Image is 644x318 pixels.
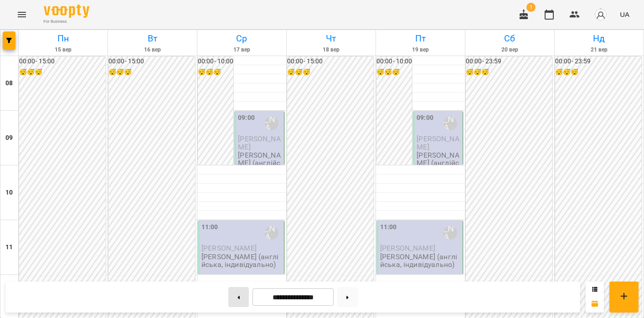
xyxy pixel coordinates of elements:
img: avatar_s.png [594,8,607,21]
p: [PERSON_NAME] (англійська, індивідуально) [238,151,282,183]
h6: 08 [5,78,13,88]
h6: Чт [288,31,374,46]
h6: 21 вер [556,46,642,54]
h6: 15 вер [20,46,106,54]
h6: 09 [5,133,13,143]
h6: 😴😴😴 [466,67,552,77]
h6: 😴😴😴 [376,67,412,77]
div: Богуш Альбіна (а) [265,117,278,130]
h6: 00:00 - 10:00 [376,56,412,67]
label: 09:00 [417,113,433,123]
label: 09:00 [238,113,255,123]
span: [PERSON_NAME] [238,134,280,151]
h6: 00:00 - 10:00 [198,56,233,67]
span: [PERSON_NAME] [380,244,435,252]
label: 11:00 [380,222,397,232]
h6: 😴😴😴 [287,67,374,77]
h6: 😴😴😴 [555,67,642,77]
h6: 18 вер [288,46,374,54]
span: [PERSON_NAME] [417,134,459,151]
span: [PERSON_NAME] [201,244,257,252]
p: [PERSON_NAME] (англійська, індивідуально) [380,253,461,269]
h6: 19 вер [377,46,464,54]
h6: 00:00 - 15:00 [108,56,195,67]
h6: 00:00 - 23:59 [555,56,642,67]
div: Богуш Альбіна (а) [265,226,278,240]
p: [PERSON_NAME] (англійська, індивідуально) [201,253,282,269]
label: 11:00 [201,222,218,232]
h6: Пн [20,31,106,46]
button: Menu [11,4,33,26]
h6: 😴😴😴 [198,67,233,77]
h6: Пт [377,31,464,46]
h6: Сб [467,31,553,46]
p: [PERSON_NAME] (англійська, індивідуально) [417,151,461,183]
h6: Нд [556,31,642,46]
h6: 😴😴😴 [108,67,195,77]
span: For Business [44,19,89,25]
h6: Ср [199,31,285,46]
h6: 00:00 - 15:00 [287,56,374,67]
img: Voopty Logo [44,5,89,18]
div: Богуш Альбіна (а) [443,117,457,130]
h6: 11 [5,242,13,252]
span: 1 [526,3,536,12]
h6: 00:00 - 15:00 [19,56,106,67]
h6: 16 вер [109,46,196,54]
h6: 😴😴😴 [19,67,106,77]
div: Богуш Альбіна (а) [443,226,457,240]
h6: 20 вер [467,46,553,54]
h6: 17 вер [199,46,285,54]
h6: 10 [5,188,13,198]
h6: Вт [109,31,196,46]
button: UA [616,6,633,23]
span: UA [620,10,629,19]
h6: 00:00 - 23:59 [466,56,552,67]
